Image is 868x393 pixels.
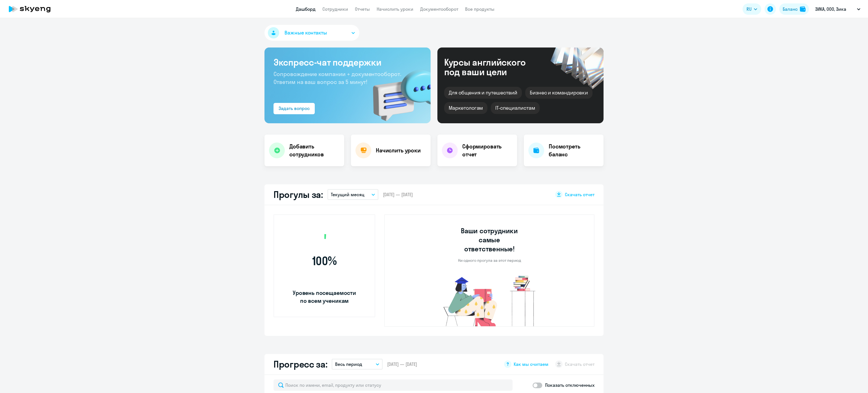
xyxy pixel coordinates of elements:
button: Весь период [332,359,383,370]
p: Текущий месяц [331,191,364,198]
button: Важные контакты [264,25,359,41]
h4: Начислить уроки [376,146,421,154]
div: Задать вопрос [279,105,310,112]
div: Для общения и путешествий [444,87,522,99]
span: [DATE] — [DATE] [387,361,417,367]
h4: Добавить сотрудников [289,142,340,158]
span: 100 % [292,254,357,268]
span: Важные контакты [285,29,327,36]
p: Весь период [335,361,362,368]
p: ЗИКА, ООО, Зика [815,6,846,12]
a: Отчеты [355,6,370,12]
button: ЗИКА, ООО, Зика [812,2,863,16]
img: bg-img [365,60,431,123]
p: Показать отключенных [545,382,594,388]
div: Маркетологам [444,102,487,114]
a: Дашборд [296,6,316,12]
span: Как мы считаем [514,361,548,367]
a: Начислить уроки [377,6,413,12]
h2: Прогулы за: [274,189,323,200]
span: [DATE] — [DATE] [383,191,413,198]
a: Сотрудники [322,6,348,12]
p: Ни одного прогула за этот период [458,258,521,263]
a: Все продукты [465,6,494,12]
span: Уровень посещаемости по всем ученикам [292,289,357,305]
h4: Посмотреть баланс [549,142,599,158]
div: IT-специалистам [491,102,539,114]
img: balance [800,6,806,12]
span: Скачать отчет [565,191,594,198]
img: no-truants [433,274,546,326]
button: Текущий месяц [327,189,378,200]
span: RU [747,6,752,12]
h3: Экспресс-чат поддержки [274,57,422,68]
h4: Сформировать отчет [462,142,513,158]
div: Курсы английского под ваши цели [444,57,541,77]
button: Задать вопрос [274,103,315,114]
button: Балансbalance [779,3,809,15]
div: Бизнес и командировки [525,87,593,99]
a: Документооборот [420,6,458,12]
div: Баланс [783,6,798,12]
h3: Ваши сотрудники самые ответственные! [453,226,526,253]
button: RU [743,3,761,15]
input: Поиск по имени, email, продукту или статусу [274,379,513,391]
span: Сопровождение компании + документооборот. Ответим на ваш вопрос за 5 минут! [274,70,401,85]
h2: Прогресс за: [274,359,327,370]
